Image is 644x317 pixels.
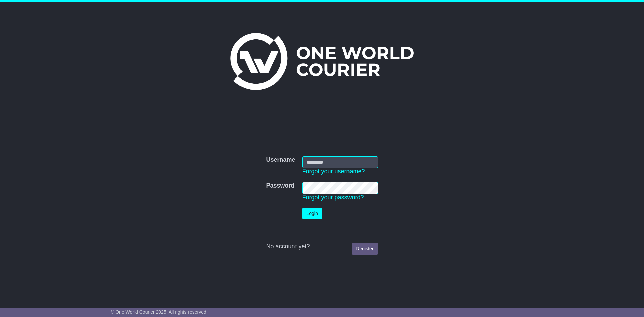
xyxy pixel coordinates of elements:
a: Register [352,243,378,255]
label: Password [266,182,294,190]
div: No account yet? [266,243,378,250]
a: Forgot your username? [302,168,365,175]
span: © One World Courier 2025. All rights reserved. [111,309,208,315]
label: Username [266,156,295,164]
a: Forgot your password? [302,194,364,201]
img: One World [230,33,414,90]
button: Login [302,208,322,219]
